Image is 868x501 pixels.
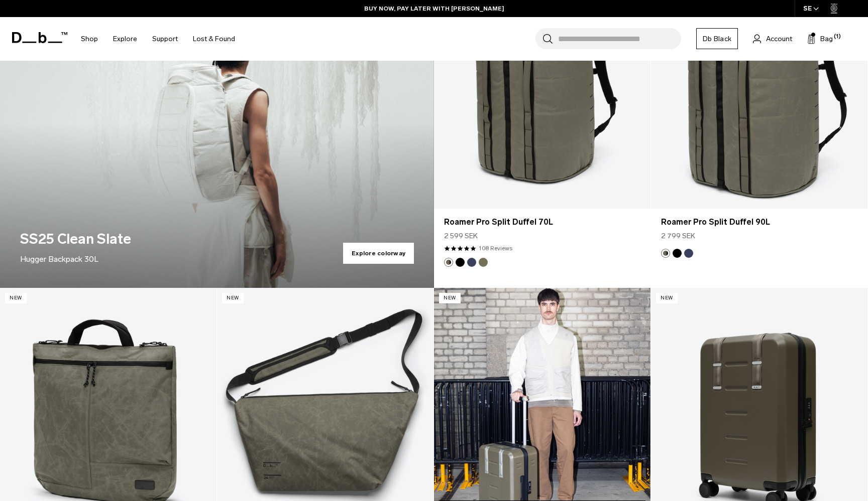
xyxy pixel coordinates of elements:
a: Roamer Pro Split Duffel 90L [661,216,857,228]
span: 2 599 SEK [444,231,478,241]
a: Explore [113,21,137,57]
a: 108 reviews [479,244,512,253]
button: Forest Green [444,258,453,267]
button: Black Out [456,258,465,267]
button: Black Out [673,249,682,258]
a: Db Black [696,28,738,49]
button: Blue Hour [684,249,693,258]
a: BUY NOW, PAY LATER WITH [PERSON_NAME] [364,4,504,13]
a: Shop [81,21,98,57]
a: Support [152,21,178,57]
span: Bag [820,34,833,44]
button: Bag (1) [807,33,833,45]
a: Roamer Pro Split Duffel 70L [444,216,640,228]
p: New [656,293,678,303]
span: (1) [834,33,841,41]
button: Forest Green [661,249,670,258]
button: Blue Hour [467,258,476,267]
span: 2 799 SEK [661,231,695,241]
span: Account [766,34,792,44]
a: Lost & Found [193,21,235,57]
p: New [222,293,244,303]
button: Mash Green [479,258,488,267]
nav: Main Navigation [73,17,243,61]
p: New [5,293,27,303]
p: New [439,293,461,303]
a: Account [753,33,792,45]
